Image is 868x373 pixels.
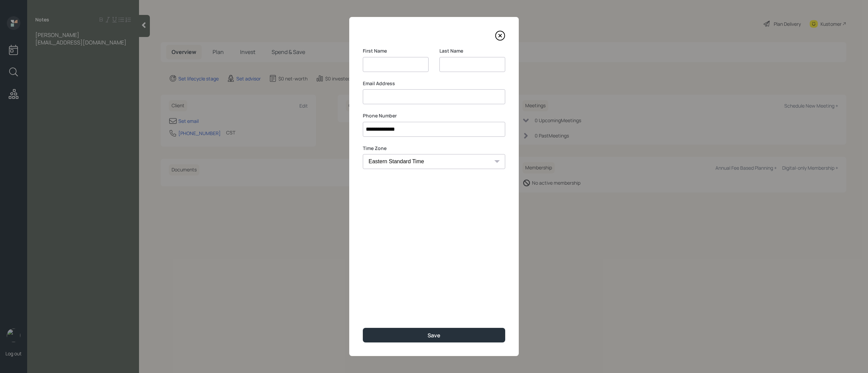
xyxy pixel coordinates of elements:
button: Save [363,328,505,342]
label: Phone Number [363,112,505,119]
label: Time Zone [363,145,505,152]
label: Email Address [363,80,505,87]
label: First Name [363,48,429,54]
label: Last Name [439,48,505,54]
div: Save [428,332,440,339]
